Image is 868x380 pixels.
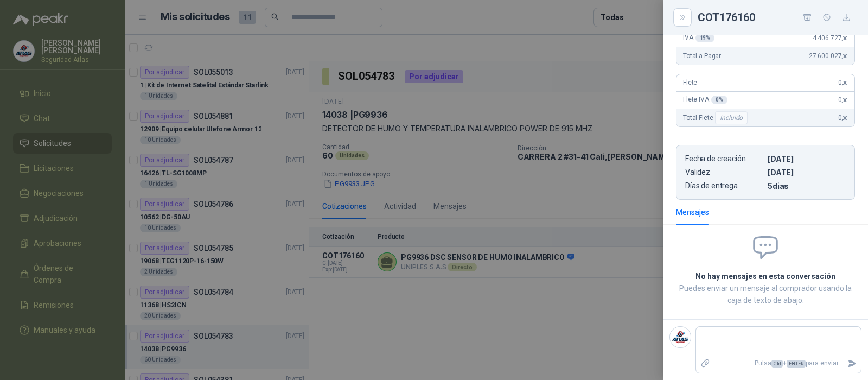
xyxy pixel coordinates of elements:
p: [DATE] [768,154,846,163]
div: COT176160 [698,9,855,26]
span: Total Flete [683,111,750,124]
span: ,00 [841,115,848,121]
span: Flete IVA [683,96,727,104]
p: Validez [685,168,763,177]
span: ,00 [841,97,848,103]
span: 27.600.027 [809,52,848,60]
div: 19 % [695,34,715,42]
div: Mensajes [676,206,709,218]
p: Pulsa + para enviar [714,354,844,373]
span: 0 [838,96,848,104]
span: Flete [683,79,697,86]
button: Close [676,11,689,24]
div: 0 % [711,96,727,104]
span: ,00 [841,80,848,86]
p: [DATE] [768,168,846,177]
img: Company Logo [670,327,691,347]
span: ,00 [841,53,848,59]
span: Total a Pagar [683,52,721,60]
p: Puedes enviar un mensaje al comprador usando la caja de texto de abajo. [676,282,855,306]
p: Días de entrega [685,181,763,191]
span: 4.406.727 [813,34,848,42]
div: Incluido [715,111,748,124]
span: ,00 [841,35,848,41]
button: Enviar [843,354,861,373]
span: ENTER [787,360,806,368]
span: IVA [683,34,714,42]
span: 0 [838,114,848,122]
h2: No hay mensajes en esta conversación [676,270,855,282]
label: Adjuntar archivos [696,354,714,373]
span: 0 [838,79,848,86]
p: 5 dias [768,181,846,191]
p: Fecha de creación [685,154,763,163]
span: Ctrl [771,360,783,368]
